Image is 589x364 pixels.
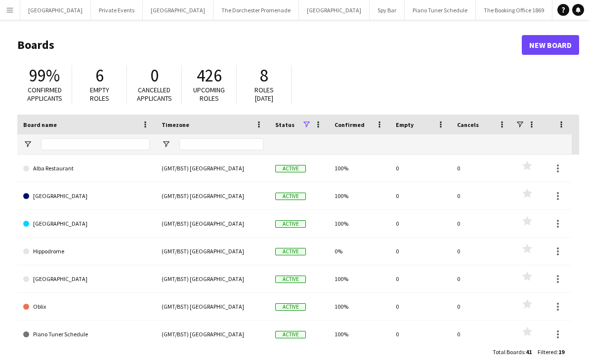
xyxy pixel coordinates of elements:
span: Active [275,193,306,200]
a: [GEOGRAPHIC_DATA] [23,182,150,210]
span: Active [275,331,306,338]
div: 100% [329,293,390,320]
button: Open Filter Menu [162,140,170,149]
div: (GMT/BST) [GEOGRAPHIC_DATA] [156,293,269,320]
button: Spy Bar [370,0,405,20]
button: The Dorchester Promenade [213,0,299,20]
span: Empty roles [90,85,109,103]
span: 19 [558,348,564,356]
div: 0 [390,155,451,182]
span: Total Boards [493,348,524,356]
div: (GMT/BST) [GEOGRAPHIC_DATA] [156,155,269,182]
a: Hippodrome [23,238,150,265]
div: 0 [390,293,451,320]
div: (GMT/BST) [GEOGRAPHIC_DATA] [156,182,269,209]
div: 0 [451,182,512,209]
span: Active [275,303,306,311]
span: 41 [526,348,532,356]
a: [GEOGRAPHIC_DATA] [23,210,150,238]
div: 100% [329,210,390,237]
button: Piano Tuner Schedule [405,0,476,20]
div: 0 [390,182,451,209]
span: Status [275,121,294,128]
span: Cancels [457,121,479,128]
div: 0 [451,265,512,292]
span: Active [275,220,306,228]
div: 0 [451,155,512,182]
span: Confirmed applicants [27,85,62,103]
span: Cancelled applicants [137,85,172,103]
button: [GEOGRAPHIC_DATA] [20,0,91,20]
a: Piano Tuner Schedule [23,321,150,348]
div: 0 [451,321,512,348]
span: 0 [150,65,159,86]
div: 0 [390,265,451,292]
a: Alba Restaurant [23,155,150,182]
span: Active [275,276,306,283]
button: Private Events [91,0,143,20]
div: : [493,342,532,362]
span: Confirmed [335,121,365,128]
span: 426 [197,65,222,86]
h1: Boards [17,38,522,52]
div: 0 [390,321,451,348]
span: 99% [29,65,60,86]
div: 100% [329,155,390,182]
span: Active [275,248,306,255]
div: (GMT/BST) [GEOGRAPHIC_DATA] [156,238,269,265]
div: 100% [329,182,390,209]
input: Board name Filter Input [41,138,150,150]
div: 0 [390,238,451,265]
div: 0 [451,210,512,237]
div: 100% [329,265,390,292]
div: 0 [451,238,512,265]
span: Timezone [162,121,189,128]
span: 8 [260,65,268,86]
span: Board name [23,121,57,128]
span: Empty [396,121,414,128]
a: [GEOGRAPHIC_DATA] [23,265,150,293]
div: (GMT/BST) [GEOGRAPHIC_DATA] [156,265,269,292]
button: Open Filter Menu [23,140,32,149]
button: [GEOGRAPHIC_DATA] [299,0,370,20]
div: 0 [451,293,512,320]
span: Roles [DATE] [254,85,274,103]
input: Timezone Filter Input [179,138,263,150]
button: The Booking Office 1869 [476,0,552,20]
a: New Board [522,35,579,55]
button: Oblix [552,0,582,20]
div: 0 [390,210,451,237]
span: Active [275,165,306,172]
div: (GMT/BST) [GEOGRAPHIC_DATA] [156,321,269,348]
button: [GEOGRAPHIC_DATA] [143,0,213,20]
div: : [538,342,564,362]
div: (GMT/BST) [GEOGRAPHIC_DATA] [156,210,269,237]
span: 6 [95,65,104,86]
span: Upcoming roles [193,85,225,103]
span: Filtered [538,348,557,356]
div: 0% [329,238,390,265]
a: Oblix [23,293,150,321]
div: 100% [329,321,390,348]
